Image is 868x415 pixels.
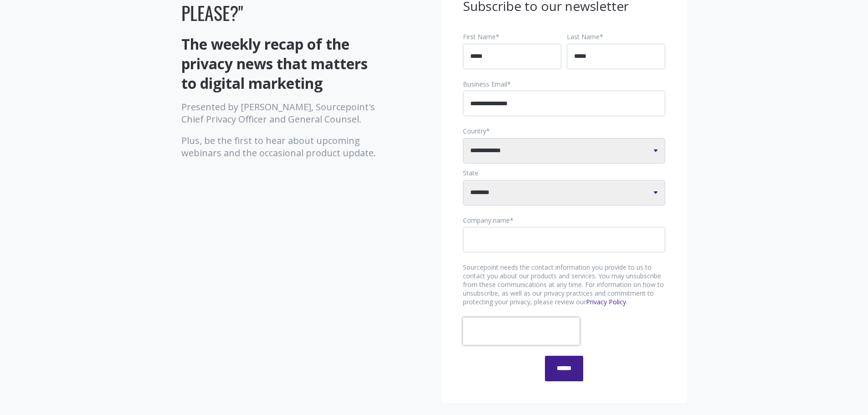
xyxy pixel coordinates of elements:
a: Privacy Policy [586,297,626,306]
span: Company name [463,216,510,225]
p: Presented by [PERSON_NAME], Sourcepoint's Chief Privacy Officer and General Counsel. [181,101,384,125]
span: State [463,169,478,177]
span: Country [463,127,486,135]
p: Plus, be the first to hear about upcoming webinars and the occasional product update. [181,134,384,159]
span: Last Name [567,32,600,41]
strong: The weekly recap of the privacy news that matters to digital marketing [181,34,368,93]
iframe: reCAPTCHA [463,318,580,345]
span: Business Email [463,80,507,88]
span: First Name [463,32,496,41]
p: Sourcepoint needs the contact information you provide to us to contact you about our products and... [463,263,665,307]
